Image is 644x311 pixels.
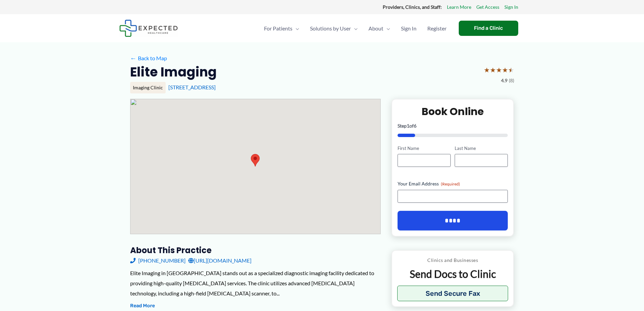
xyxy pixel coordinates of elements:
a: Learn More [447,3,471,12]
span: 4.9 [501,76,507,85]
a: Sign In [396,17,422,40]
button: Read More [130,302,155,310]
a: Find a Clinic [459,21,518,36]
h3: About this practice [130,245,381,256]
a: [PHONE_NUMBER] [130,256,186,266]
span: Solutions by User [310,17,351,40]
a: ←Back to Map [130,53,167,63]
a: Get Access [476,3,499,12]
span: (Required) [441,181,460,186]
span: About [368,17,383,40]
h2: Elite Imaging [130,64,217,80]
p: Send Docs to Clinic [397,267,508,281]
div: Elite Imaging in [GEOGRAPHIC_DATA] stands out as a specialized diagnostic imaging facility dedica... [130,268,381,298]
span: ★ [502,64,508,76]
nav: Primary Site Navigation [259,17,452,40]
button: Send Secure Fax [397,286,508,301]
p: Step of [398,124,508,128]
span: ★ [496,64,502,76]
img: Expected Healthcare Logo - side, dark font, small [119,20,178,37]
span: ← [130,55,137,61]
a: [URL][DOMAIN_NAME] [188,256,252,266]
span: Menu Toggle [292,17,299,40]
span: Register [427,17,447,40]
a: Register [422,17,452,40]
p: Clinics and Businesses [397,256,508,265]
span: ★ [484,64,490,76]
a: Solutions by UserMenu Toggle [305,17,363,40]
span: Menu Toggle [351,17,358,40]
label: Your Email Address [398,180,508,187]
div: Imaging Clinic [130,82,166,93]
span: 1 [407,123,409,129]
span: ★ [490,64,496,76]
a: AboutMenu Toggle [363,17,396,40]
a: For PatientsMenu Toggle [259,17,305,40]
label: Last Name [455,145,508,152]
a: Sign In [504,3,518,12]
a: [STREET_ADDRESS] [168,84,216,90]
span: For Patients [264,17,292,40]
label: First Name [398,145,451,152]
span: Menu Toggle [383,17,390,40]
h2: Book Online [398,105,508,118]
span: Sign In [401,17,416,40]
span: 6 [414,123,416,129]
strong: Providers, Clinics, and Staff: [383,4,442,10]
span: (8) [509,76,514,85]
span: ★ [508,64,514,76]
